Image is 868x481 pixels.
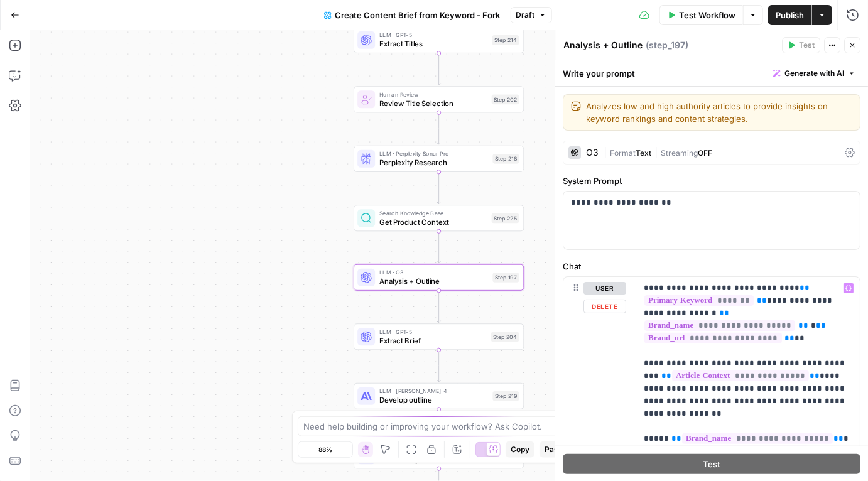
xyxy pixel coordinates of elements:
[379,149,488,158] span: LLM · Perplexity Sonar Pro
[379,335,487,347] span: Extract Brief
[437,53,440,85] g: Edge from step_214 to step_202
[604,146,610,158] span: |
[492,94,519,104] div: Step 202
[379,157,488,168] span: Perplexity Research
[379,276,488,287] span: Analysis + Outline
[555,60,868,86] div: Write your prompt
[646,39,688,51] span: ( step_197 )
[563,39,643,51] textarea: Analysis + Outline
[354,323,524,350] div: LLM · GPT-5Extract BriefStep 204
[354,146,524,172] div: LLM · Perplexity Sonar ProPerplexity ResearchStep 218
[354,383,524,409] div: LLM · [PERSON_NAME] 4Develop outlineStep 219
[379,38,487,50] span: Extract Titles
[563,453,860,473] button: Test
[545,444,565,455] span: Paste
[492,35,519,45] div: Step 214
[586,148,599,157] div: O3
[379,394,488,406] span: Develop outline
[354,86,524,112] div: Human ReviewReview Title SelectionStep 202
[379,98,487,109] span: Review Title Selection
[354,442,524,468] div: LLM · GPT-5Extract only outlineStep 220
[563,260,860,273] label: Chat
[437,172,440,204] g: Edge from step_218 to step_225
[354,264,524,291] div: LLM · O3Analysis + OutlineStep 197
[437,291,440,323] g: Edge from step_197 to step_204
[437,350,440,382] g: Edge from step_204 to step_219
[651,146,661,158] span: |
[511,7,552,23] button: Draft
[610,148,636,158] span: Format
[335,9,501,21] span: Create Content Brief from Keyword - Fork
[379,31,487,40] span: LLM · GPT-5
[379,268,488,277] span: LLM · O3
[776,9,804,21] span: Publish
[784,68,844,79] span: Generate with AI
[379,217,487,228] span: Get Product Context
[679,9,735,21] span: Test Workflow
[659,5,743,25] button: Test Workflow
[354,205,524,231] div: Search Knowledge BaseGet Product ContextStep 225
[516,9,535,21] span: Draft
[540,441,570,458] button: Paste
[318,445,332,455] span: 88%
[493,154,519,164] div: Step 218
[379,328,487,337] span: LLM · GPT-5
[698,148,712,158] span: OFF
[563,175,860,187] label: System Prompt
[636,148,651,158] span: Text
[583,300,626,313] button: Delete
[379,90,487,99] span: Human Review
[586,100,852,125] textarea: Analyzes low and high authority articles to provide insights on keyword rankings and content stra...
[661,148,698,158] span: Streaming
[782,37,820,53] button: Test
[799,40,815,51] span: Test
[511,444,529,455] span: Copy
[379,454,487,465] span: Extract only outline
[354,27,524,53] div: LLM · GPT-5Extract TitlesStep 214
[768,5,811,25] button: Publish
[317,5,508,25] button: Create Content Brief from Keyword - Fork
[491,332,519,342] div: Step 204
[379,387,488,396] span: LLM · [PERSON_NAME] 4
[437,112,440,144] g: Edge from step_202 to step_218
[583,282,626,295] button: user
[437,231,440,263] g: Edge from step_225 to step_197
[506,441,534,458] button: Copy
[493,273,519,283] div: Step 197
[493,391,519,401] div: Step 219
[379,209,487,218] span: Search Knowledge Base
[703,457,720,470] span: Test
[768,65,860,82] button: Generate with AI
[492,213,519,224] div: Step 225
